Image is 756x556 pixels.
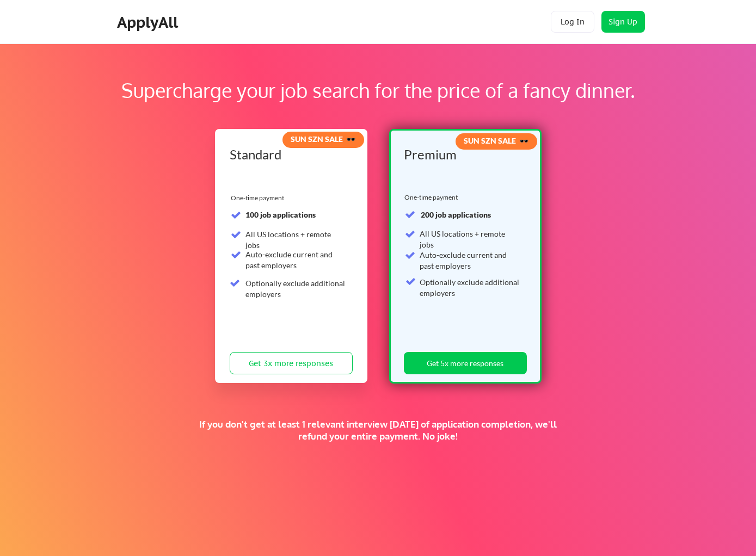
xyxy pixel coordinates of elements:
div: All US locations + remote jobs [420,228,520,250]
strong: SUN SZN SALE 🕶️ [291,134,355,144]
strong: 100 job applications [245,210,316,219]
div: One-time payment [404,193,461,202]
button: Get 3x more responses [230,352,353,374]
div: Optionally exclude additional employers [245,278,346,299]
strong: SUN SZN SALE 🕶️ [464,136,528,145]
button: Log In [551,11,594,33]
div: All US locations + remote jobs [245,229,346,250]
button: Sign Up [601,11,645,33]
div: Auto-exclude current and past employers [420,250,520,271]
div: Auto-exclude current and past employers [245,249,346,270]
div: Standard [230,148,349,161]
div: One-time payment [231,194,287,202]
div: If you don't get at least 1 relevant interview [DATE] of application completion, we'll refund you... [189,418,567,442]
div: Premium [404,148,523,161]
div: Supercharge your job search for the price of a fancy dinner. [70,76,686,105]
button: Get 5x more responses [404,352,527,374]
strong: 200 job applications [421,210,491,219]
div: Optionally exclude additional employers [420,277,520,298]
div: ApplyAll [117,13,181,32]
